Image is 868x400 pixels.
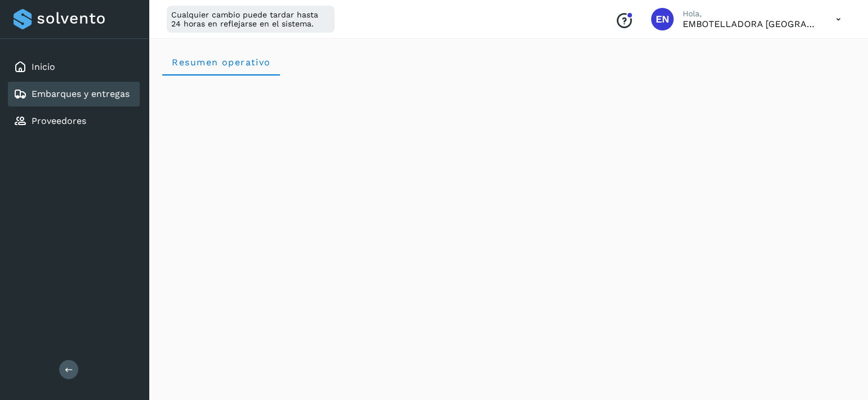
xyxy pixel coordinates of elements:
a: Inicio [32,61,55,72]
div: Inicio [8,55,140,79]
div: Cualquier cambio puede tardar hasta 24 horas en reflejarse en el sistema. [167,6,335,33]
p: Hola, [683,9,818,19]
div: Embarques y entregas [8,82,140,106]
span: Resumen operativo [171,57,271,68]
a: Proveedores [32,115,86,126]
a: Embarques y entregas [32,88,130,99]
p: EMBOTELLADORA NIAGARA DE MEXICO [683,19,818,29]
div: Proveedores [8,109,140,134]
